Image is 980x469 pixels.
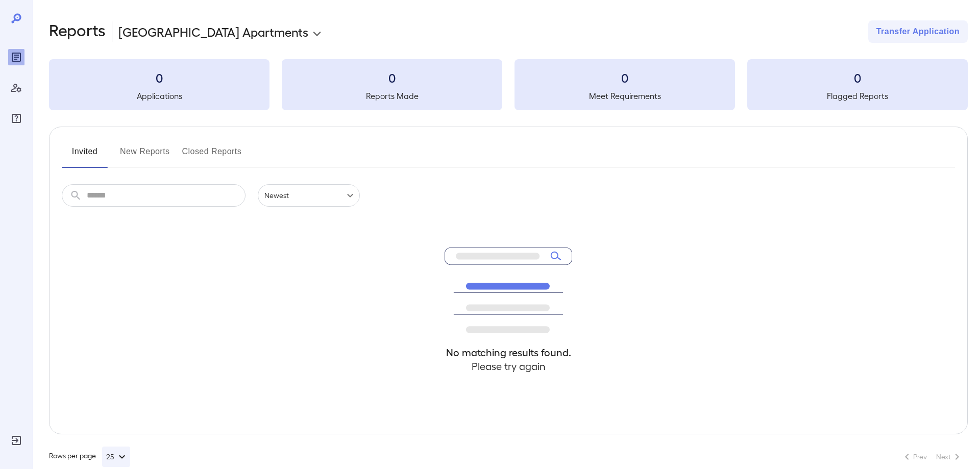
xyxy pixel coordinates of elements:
div: Rows per page [49,447,130,467]
button: Transfer Application [868,20,968,43]
div: Manage Users [8,80,24,96]
h2: Reports [49,20,106,43]
h5: Applications [49,90,269,102]
h3: 0 [282,69,502,86]
button: New Reports [120,143,170,168]
h5: Reports Made [282,90,502,102]
button: 25 [102,447,130,467]
h5: Flagged Reports [747,90,968,102]
div: Log Out [8,432,24,449]
div: FAQ [8,110,24,127]
h5: Meet Requirements [514,90,735,102]
button: Closed Reports [182,143,242,168]
h4: No matching results found. [445,345,572,359]
summary: 0Applications0Reports Made0Meet Requirements0Flagged Reports [49,59,968,110]
h3: 0 [514,69,735,86]
button: Invited [62,143,108,168]
h3: 0 [49,69,269,86]
h4: Please try again [445,359,572,373]
h3: 0 [747,69,968,86]
div: Reports [8,49,24,65]
p: [GEOGRAPHIC_DATA] Apartments [118,23,308,40]
nav: pagination navigation [896,449,968,465]
div: Newest [258,184,360,207]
